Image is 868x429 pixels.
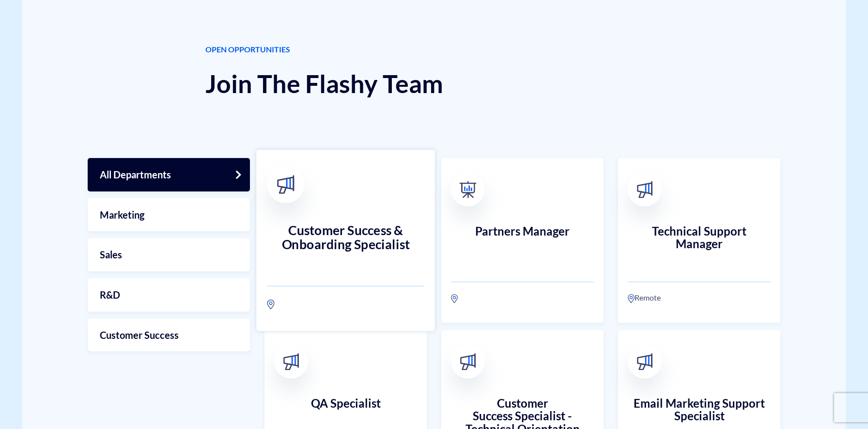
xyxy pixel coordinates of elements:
a: Technical Support Manager Remote [618,158,780,323]
h3: Technical Support Manager [628,225,771,264]
img: broadcast.svg [460,353,477,370]
a: R&D [88,278,250,312]
img: location.svg [628,294,635,303]
img: location.svg [267,299,274,310]
a: All Departments [88,158,250,191]
img: broadcast.svg [277,175,295,194]
h1: Join The Flashy Team [205,70,662,97]
a: Partners Manager [441,158,604,323]
img: location.svg [451,294,458,303]
h3: Partners Manager [451,225,594,264]
h3: Customer Success & Onboarding Specialist [267,223,424,266]
img: broadcast.svg [636,181,653,198]
img: broadcast.svg [283,353,300,370]
img: broadcast.svg [636,353,653,370]
span: Remote [635,292,661,303]
a: Customer Success [88,318,250,352]
a: Sales [88,238,250,271]
a: Marketing [88,198,250,232]
a: Customer Success & Onboarding Specialist [256,150,435,331]
span: OPEN OPPORTUNITIES [205,44,662,55]
img: 03-1.png [460,181,477,198]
